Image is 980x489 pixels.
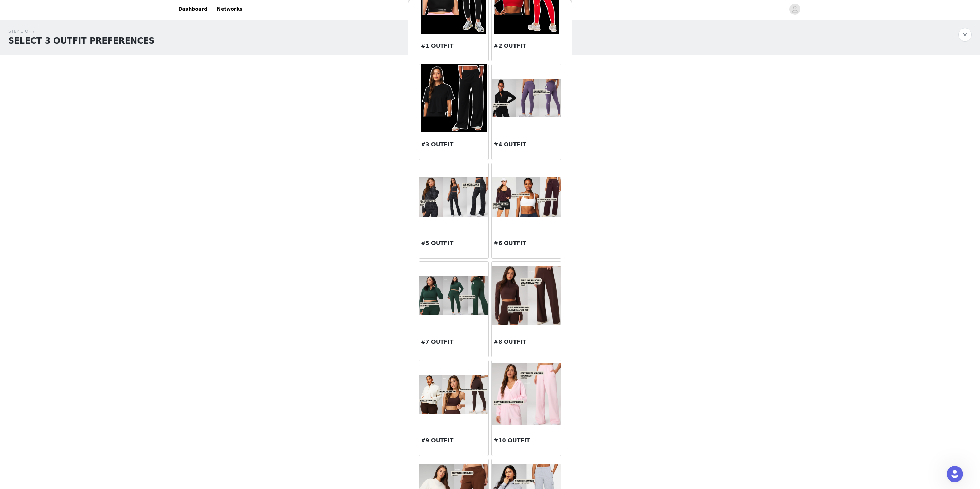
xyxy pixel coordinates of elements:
div: avatar [791,4,798,15]
img: #7 OUTFIT [419,276,488,315]
a: Dashboard [174,1,211,17]
a: Networks [213,1,246,17]
img: #10 OUTFIT [492,363,561,425]
h3: #9 OUTFIT [421,437,486,445]
img: #8 OUTFIT [492,266,561,325]
h3: #6 OUTFIT [494,239,559,247]
h3: #2 OUTFIT [494,42,559,50]
h3: #7 OUTFIT [421,338,486,346]
img: #6 OUTFIT [492,177,561,217]
img: #4 OUTFIT [492,79,561,118]
img: #9 OUTFIT [419,375,488,414]
iframe: Intercom live chat [947,466,963,482]
img: #5 OUTFIT [419,177,488,217]
div: STEP 1 OF 7 [8,28,155,35]
h3: #3 OUTFIT [421,141,486,149]
h3: #8 OUTFIT [494,338,559,346]
img: #3 OUTFIT [421,64,487,132]
h3: #10 OUTFIT [494,437,559,445]
h3: #5 OUTFIT [421,239,486,247]
h3: #1 OUTFIT [421,42,486,50]
h1: SELECT 3 OUTFIT PREFERENCES [8,35,155,47]
h3: #4 OUTFIT [494,141,559,149]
